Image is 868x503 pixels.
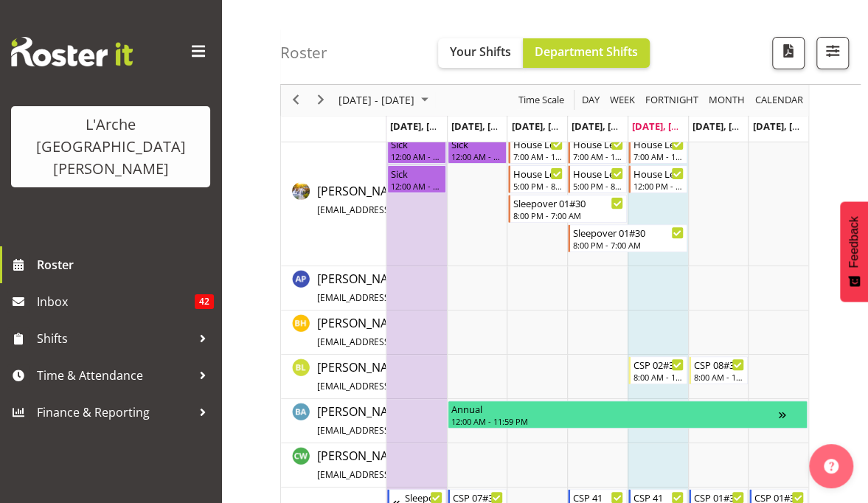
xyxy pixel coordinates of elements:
button: Your Shifts [438,38,523,68]
button: Timeline Day [580,91,603,110]
span: [PERSON_NAME] [317,183,523,217]
span: [PERSON_NAME] [317,359,523,393]
span: [EMAIL_ADDRESS][DOMAIN_NAME] [317,336,464,348]
span: Week [608,91,636,110]
span: [DATE], [DATE] [451,119,518,133]
button: Department Shifts [523,38,650,68]
div: House Leader 04#30 [513,166,563,181]
div: Aizza Garduque"s event - House Leader 03#30 Begin From Thursday, September 25, 2025 at 7:00:00 AM... [568,136,627,164]
div: 5:00 PM - 8:00 PM [513,180,563,192]
a: [PERSON_NAME][EMAIL_ADDRESS][PERSON_NAME][DOMAIN_NAME] [317,447,597,482]
div: Bibi Ali"s event - Annual Begin From Tuesday, September 23, 2025 at 12:00:00 AM GMT+12:00 Ends At... [448,400,808,429]
span: [EMAIL_ADDRESS][DOMAIN_NAME] [317,204,464,216]
button: Month [753,91,806,110]
div: Aizza Garduque"s event - Sick Begin From Monday, September 22, 2025 at 12:00:00 AM GMT+12:00 Ends... [387,165,446,193]
span: Finance & Reporting [37,401,192,423]
span: Roster [37,254,214,276]
div: 8:00 PM - 7:00 AM [513,209,624,221]
button: Filter Shifts [816,37,849,69]
button: Fortnight [643,91,701,110]
span: Department Shifts [535,44,638,60]
div: previous period [283,85,308,116]
img: Rosterit website logo [11,37,133,66]
button: Previous [286,91,306,110]
div: 7:00 AM - 12:00 PM [573,150,623,162]
div: 12:00 AM - 11:59 PM [391,150,442,162]
button: Next [311,91,331,110]
div: 12:00 AM - 11:59 PM [451,150,503,162]
div: 12:00 PM - 5:00 PM [633,180,684,192]
button: Feedback - Show survey [840,201,868,302]
div: Aizza Garduque"s event - Sick Begin From Monday, September 22, 2025 at 12:00:00 AM GMT+12:00 Ends... [387,136,446,164]
span: Day [580,91,601,110]
span: [EMAIL_ADDRESS][DOMAIN_NAME] [317,380,464,392]
div: Sick [391,136,442,151]
span: Feedback [847,216,861,268]
a: [PERSON_NAME][EMAIL_ADDRESS][DOMAIN_NAME] [317,314,523,350]
div: next period [308,85,333,116]
img: help-xxl-2.png [824,459,839,473]
button: Time Scale [516,91,567,110]
span: Inbox [37,291,195,313]
div: Sleepover 01#30 [573,225,684,240]
div: 12:00 AM - 11:59 PM [391,180,442,192]
span: [DATE], [DATE] [692,119,760,133]
td: Ayamita Paul resource [281,266,386,311]
span: calendar [754,91,805,110]
span: Month [707,91,746,110]
span: [PERSON_NAME] [317,315,523,349]
a: [PERSON_NAME][EMAIL_ADDRESS][DOMAIN_NAME] [317,358,523,394]
button: Download a PDF of the roster according to the set date range. [772,37,805,69]
div: CSP 02#30 [633,357,684,372]
div: 12:00 AM - 11:59 PM [451,415,779,427]
span: [DATE] - [DATE] [337,91,416,110]
span: Fortnight [644,91,700,110]
td: Ben Hammond resource [281,311,386,355]
div: Aizza Garduque"s event - House Leader 03#30 Begin From Wednesday, September 24, 2025 at 7:00:00 A... [508,136,567,164]
div: Benny Liew"s event - CSP 08#30 Begin From Saturday, September 27, 2025 at 8:00:00 AM GMT+12:00 En... [689,356,748,384]
span: [DATE], [DATE] [572,119,639,133]
div: 5:00 PM - 8:00 PM [573,180,623,192]
a: [PERSON_NAME][EMAIL_ADDRESS][PERSON_NAME][DOMAIN_NAME] [317,270,597,305]
div: House Leader 06#30 [633,166,684,181]
div: Annual [451,401,779,416]
div: 7:00 AM - 12:00 PM [513,150,563,162]
div: September 22 - 28, 2025 [333,85,437,116]
span: [DATE], [DATE] [632,119,699,133]
td: Caitlin Wood resource [281,443,386,488]
span: Your Shifts [450,44,511,60]
td: Bibi Ali resource [281,399,386,443]
h4: Roster [280,44,327,61]
span: [EMAIL_ADDRESS][PERSON_NAME][DOMAIN_NAME] [317,291,533,304]
button: Timeline Month [706,91,748,110]
div: Aizza Garduque"s event - House Leader 05#30 Begin From Friday, September 26, 2025 at 7:00:00 AM G... [628,136,687,164]
div: Sick [451,136,503,151]
span: [EMAIL_ADDRESS][PERSON_NAME][DOMAIN_NAME] [317,468,533,481]
div: 8:00 AM - 12:00 PM [694,371,744,383]
div: House Leader 03#30 [513,136,563,151]
button: Timeline Week [608,91,638,110]
span: [PERSON_NAME] [317,403,523,437]
span: [DATE], [DATE] [390,119,465,133]
span: [DATE], [DATE] [752,119,819,133]
div: Aizza Garduque"s event - House Leader 06#30 Begin From Friday, September 26, 2025 at 12:00:00 PM ... [628,165,687,193]
span: [PERSON_NAME] [317,271,597,305]
div: Sick [391,166,442,181]
div: 7:00 AM - 11:30 AM [633,150,684,162]
div: Aizza Garduque"s event - Sick Begin From Tuesday, September 23, 2025 at 12:00:00 AM GMT+12:00 End... [448,136,507,164]
a: [PERSON_NAME][EMAIL_ADDRESS][DOMAIN_NAME] [317,403,523,438]
div: Aizza Garduque"s event - House Leader 04#30 Begin From Thursday, September 25, 2025 at 5:00:00 PM... [568,165,627,193]
td: Benny Liew resource [281,355,386,399]
td: Aizza Garduque resource [281,134,386,266]
div: House Leader 05#30 [633,136,684,151]
button: September 2025 [336,91,435,110]
div: Aizza Garduque"s event - Sleepover 01#30 Begin From Thursday, September 25, 2025 at 8:00:00 PM GM... [568,224,687,252]
div: Benny Liew"s event - CSP 02#30 Begin From Friday, September 26, 2025 at 8:00:00 AM GMT+12:00 Ends... [628,356,687,384]
a: [PERSON_NAME][EMAIL_ADDRESS][DOMAIN_NAME] [317,182,523,218]
div: Aizza Garduque"s event - House Leader 04#30 Begin From Wednesday, September 24, 2025 at 5:00:00 P... [508,165,567,193]
div: Aizza Garduque"s event - Sleepover 01#30 Begin From Wednesday, September 24, 2025 at 8:00:00 PM G... [508,195,628,223]
div: House Leader 04#30 [573,166,623,181]
span: 42 [195,294,214,309]
span: [DATE], [DATE] [511,119,578,133]
div: CSP 08#30 [694,357,744,372]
